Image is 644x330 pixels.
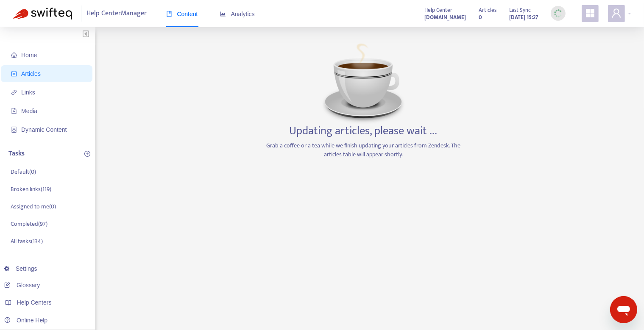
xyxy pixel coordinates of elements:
strong: 0 [479,13,482,22]
span: Articles [21,70,41,77]
span: Help Centers [17,299,52,306]
a: Online Help [4,317,47,324]
img: Swifteq [13,8,72,19]
span: Content [166,11,198,17]
span: Links [21,89,35,96]
span: Help Center Manager [87,6,147,22]
span: Dynamic Content [21,126,67,133]
iframe: Button to launch messaging window [610,296,637,323]
span: area-chart [220,11,226,17]
span: Analytics [220,11,255,17]
span: container [11,127,17,133]
strong: [DOMAIN_NAME] [424,13,466,22]
strong: [DATE] 15:27 [509,13,538,22]
span: user [611,8,622,18]
p: Default ( 0 ) [11,167,36,176]
span: appstore [585,8,595,18]
p: Assigned to me ( 0 ) [11,202,56,211]
a: Glossary [4,282,40,288]
p: All tasks ( 134 ) [11,237,43,246]
a: Settings [4,265,37,272]
span: Help Center [424,6,452,15]
span: home [11,52,17,58]
span: Last Sync [509,6,531,15]
p: Completed ( 97 ) [11,219,47,228]
span: plus-circle [84,151,90,157]
span: Articles [479,6,496,15]
span: link [11,89,17,95]
img: Coffee image [321,40,406,125]
p: Tasks [8,149,25,159]
span: account-book [11,71,17,77]
span: book [166,11,172,17]
p: Grab a coffee or a tea while we finish updating your articles from Zendesk. The articles table wi... [264,141,463,159]
span: Home [21,52,37,58]
h3: Updating articles, please wait ... [290,125,438,138]
img: sync_loading.0b5143dde30e3a21642e.gif [553,8,563,19]
a: [DOMAIN_NAME] [424,12,466,22]
p: Broken links ( 119 ) [11,185,51,194]
span: Media [21,108,37,114]
span: file-image [11,108,17,114]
